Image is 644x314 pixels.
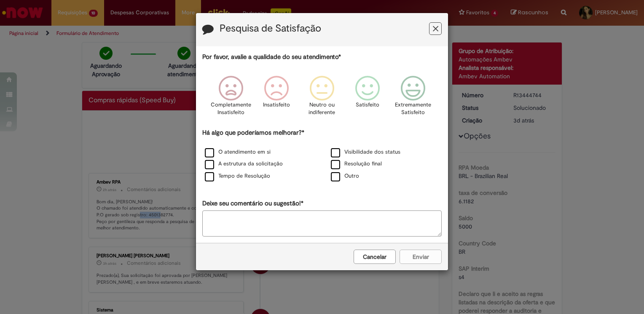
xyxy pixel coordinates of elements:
p: Extremamente Satisfeito [395,101,431,117]
div: Neutro ou indiferente [301,69,343,127]
div: Satisfeito [346,69,389,127]
div: Completamente Insatisfeito [209,69,252,127]
label: O atendimento em si [205,148,271,156]
label: Por favor, avalie a qualidade do seu atendimento* [202,53,341,61]
label: Tempo de Resolução [205,172,270,180]
p: Neutro ou indiferente [307,101,337,117]
p: Satisfeito [356,101,379,109]
p: Insatisfeito [263,101,290,109]
label: Deixe seu comentário ou sugestão!* [202,199,303,208]
div: Extremamente Satisfeito [392,69,435,127]
div: Há algo que poderíamos melhorar?* [202,128,442,183]
p: Completamente Insatisfeito [211,101,251,117]
label: A estrutura da solicitação [205,160,283,168]
label: Visibilidade dos status [331,148,400,156]
div: Insatisfeito [255,69,298,127]
label: Outro [331,172,359,180]
button: Cancelar [354,250,396,264]
label: Resolução final [331,160,382,168]
label: Pesquisa de Satisfação [220,23,321,34]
